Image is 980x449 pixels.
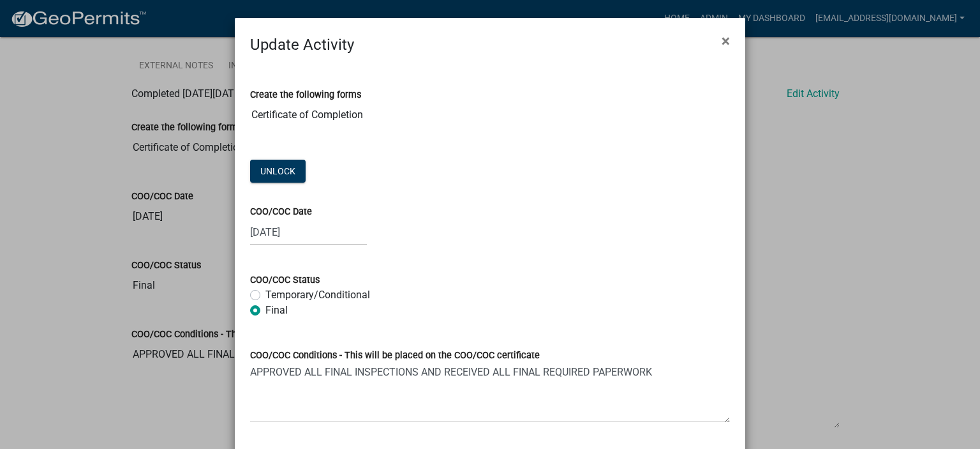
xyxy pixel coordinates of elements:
label: Temporary/Conditional [265,287,370,303]
button: Unlock [250,160,306,183]
label: Final [265,303,288,318]
h4: Update Activity [250,33,354,56]
button: Close [711,23,740,59]
label: COO/COC Conditions - This will be placed on the COO/COC certificate [250,351,540,360]
label: Create the following forms [250,91,361,100]
label: COO/COC Date [250,208,312,217]
span: × [722,32,730,50]
input: mm/dd/yyyy [250,219,367,245]
label: COO/COC Status [250,276,320,285]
